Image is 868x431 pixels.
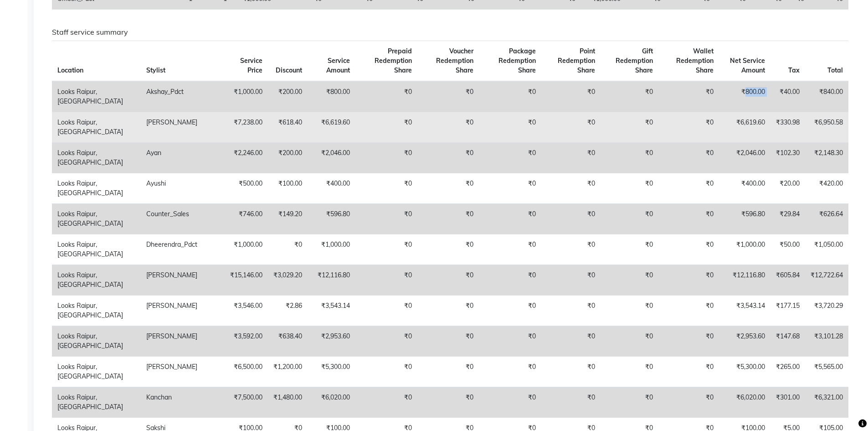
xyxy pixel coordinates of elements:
[601,356,658,387] td: ₹0
[805,265,848,295] td: ₹12,722.64
[658,142,719,173] td: ₹0
[805,81,848,112] td: ₹840.00
[805,356,848,387] td: ₹5,565.00
[355,265,417,295] td: ₹0
[223,234,268,265] td: ₹1,000.00
[479,203,541,234] td: ₹0
[805,173,848,203] td: ₹420.00
[417,387,479,417] td: ₹0
[240,57,262,74] span: Service Price
[141,265,223,295] td: [PERSON_NAME]
[52,112,141,142] td: Looks Raipur, [GEOGRAPHIC_DATA]
[276,66,302,74] span: Discount
[223,203,268,234] td: ₹746.00
[268,234,308,265] td: ₹0
[52,203,141,234] td: Looks Raipur, [GEOGRAPHIC_DATA]
[308,326,355,356] td: ₹2,953.60
[479,173,541,203] td: ₹0
[658,356,719,387] td: ₹0
[52,295,141,326] td: Looks Raipur, [GEOGRAPHIC_DATA]
[308,387,355,417] td: ₹6,020.00
[308,234,355,265] td: ₹1,000.00
[541,81,601,112] td: ₹0
[805,234,848,265] td: ₹1,050.00
[658,387,719,417] td: ₹0
[223,265,268,295] td: ₹15,146.00
[479,112,541,142] td: ₹0
[770,81,805,112] td: ₹40.00
[558,47,595,74] span: Point Redemption Share
[141,81,223,112] td: Akshay_Pdct
[355,173,417,203] td: ₹0
[141,173,223,203] td: Ayushi
[268,112,308,142] td: ₹618.40
[541,295,601,326] td: ₹0
[417,173,479,203] td: ₹0
[57,66,83,74] span: Location
[770,203,805,234] td: ₹29.84
[355,326,417,356] td: ₹0
[417,265,479,295] td: ₹0
[601,387,658,417] td: ₹0
[719,387,770,417] td: ₹6,020.00
[355,387,417,417] td: ₹0
[268,142,308,173] td: ₹200.00
[541,326,601,356] td: ₹0
[770,265,805,295] td: ₹605.84
[223,356,268,387] td: ₹6,500.00
[141,356,223,387] td: [PERSON_NAME]
[417,295,479,326] td: ₹0
[479,265,541,295] td: ₹0
[541,112,601,142] td: ₹0
[805,295,848,326] td: ₹3,720.29
[541,234,601,265] td: ₹0
[52,387,141,417] td: Looks Raipur, [GEOGRAPHIC_DATA]
[730,57,765,74] span: Net Service Amount
[770,173,805,203] td: ₹20.00
[601,295,658,326] td: ₹0
[676,47,714,74] span: Wallet Redemption Share
[52,234,141,265] td: Looks Raipur, [GEOGRAPHIC_DATA]
[268,203,308,234] td: ₹149.20
[417,234,479,265] td: ₹0
[805,326,848,356] td: ₹3,101.28
[479,142,541,173] td: ₹0
[308,173,355,203] td: ₹400.00
[601,326,658,356] td: ₹0
[52,265,141,295] td: Looks Raipur, [GEOGRAPHIC_DATA]
[541,356,601,387] td: ₹0
[601,265,658,295] td: ₹0
[770,112,805,142] td: ₹330.98
[308,265,355,295] td: ₹12,116.80
[268,265,308,295] td: ₹3,029.20
[417,356,479,387] td: ₹0
[770,387,805,417] td: ₹301.00
[658,173,719,203] td: ₹0
[658,203,719,234] td: ₹0
[268,387,308,417] td: ₹1,480.00
[436,47,473,74] span: Voucher Redemption Share
[268,326,308,356] td: ₹638.40
[52,142,141,173] td: Looks Raipur, [GEOGRAPHIC_DATA]
[308,81,355,112] td: ₹800.00
[658,112,719,142] td: ₹0
[658,234,719,265] td: ₹0
[308,142,355,173] td: ₹2,046.00
[601,234,658,265] td: ₹0
[658,265,719,295] td: ₹0
[479,295,541,326] td: ₹0
[770,356,805,387] td: ₹265.00
[719,142,770,173] td: ₹2,046.00
[541,265,601,295] td: ₹0
[268,173,308,203] td: ₹100.00
[146,66,165,74] span: Stylist
[601,142,658,173] td: ₹0
[805,387,848,417] td: ₹6,321.00
[52,326,141,356] td: Looks Raipur, [GEOGRAPHIC_DATA]
[355,112,417,142] td: ₹0
[658,326,719,356] td: ₹0
[479,81,541,112] td: ₹0
[417,81,479,112] td: ₹0
[355,203,417,234] td: ₹0
[601,112,658,142] td: ₹0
